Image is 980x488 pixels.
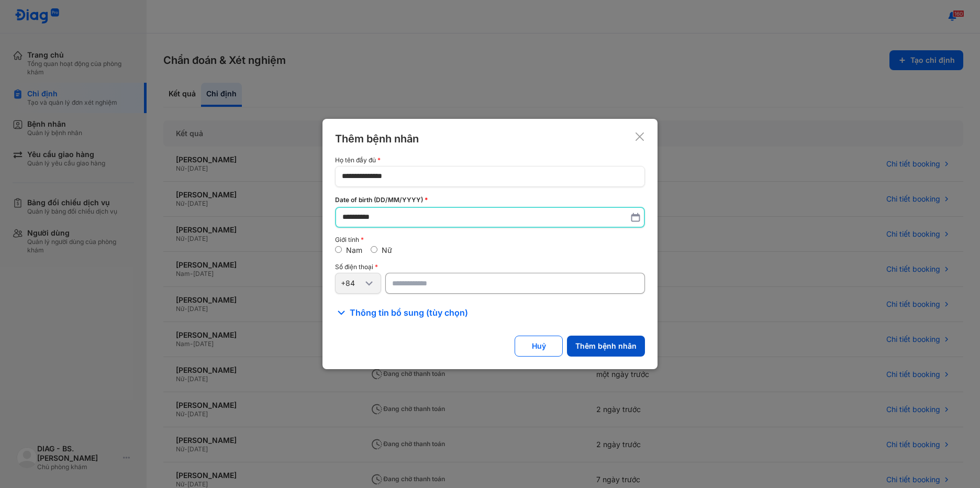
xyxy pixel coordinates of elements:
[567,336,645,357] button: Thêm bệnh nhân
[335,236,645,243] div: Giới tính
[341,279,363,288] div: +84
[335,131,419,146] div: Thêm bệnh nhân
[346,246,362,254] label: Nam
[515,336,563,357] button: Huỷ
[382,246,392,254] label: Nữ
[335,195,645,205] div: Date of birth (DD/MM/YYYY)
[335,263,645,271] div: Số điện thoại
[350,306,468,319] span: Thông tin bổ sung (tùy chọn)
[335,157,645,164] div: Họ tên đầy đủ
